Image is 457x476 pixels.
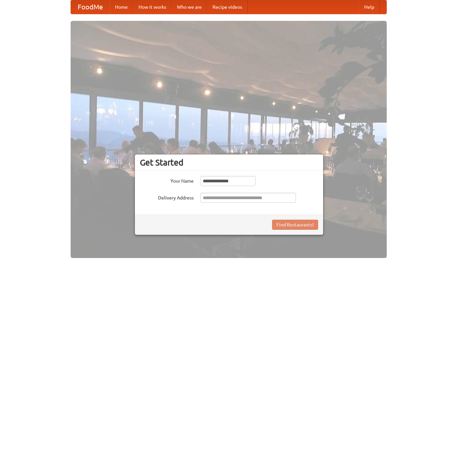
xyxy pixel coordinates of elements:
[110,0,133,14] a: Home
[133,0,172,14] a: How it works
[140,176,194,184] label: Your Name
[172,0,207,14] a: Who we are
[359,0,380,14] a: Help
[71,0,110,14] a: FoodMe
[140,157,318,168] h3: Get Started
[140,193,194,201] label: Delivery Address
[272,220,318,230] button: Find Restaurants!
[207,0,247,14] a: Recipe videos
